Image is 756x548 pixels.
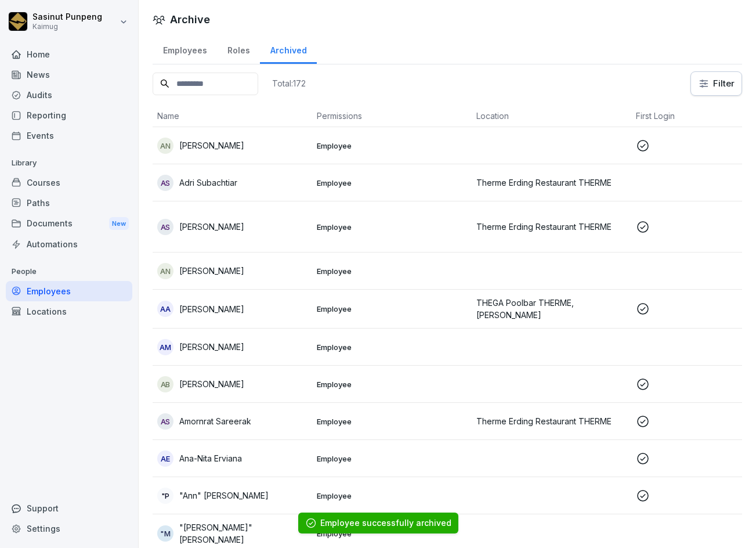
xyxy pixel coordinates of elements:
[317,342,467,352] p: Employee
[272,78,306,89] p: Total: 172
[476,415,627,427] p: Therme Erding Restaurant THERME
[6,105,132,125] a: Reporting
[320,517,451,529] div: Employee successfully archived
[179,378,244,390] p: [PERSON_NAME]
[170,12,210,27] h1: Archive
[32,23,102,31] p: Kaimug
[6,154,132,172] p: Library
[157,413,173,430] div: AS
[157,301,173,317] div: AA
[6,64,132,85] a: News
[179,221,244,233] p: [PERSON_NAME]
[157,339,173,355] div: AM
[179,415,251,427] p: Amornrat Sareerak
[157,376,173,392] div: AB
[6,213,132,235] a: DocumentsNew
[157,525,173,542] div: "M
[153,105,312,127] th: Name
[472,105,631,127] th: Location
[317,178,467,188] p: Employee
[6,193,132,213] a: Paths
[6,85,132,105] a: Audits
[153,34,217,64] a: Employees
[6,125,132,146] a: Events
[476,176,627,189] p: Therme Erding Restaurant THERME
[698,78,735,89] div: Filter
[157,488,173,504] div: "P
[179,303,244,315] p: [PERSON_NAME]
[179,341,244,353] p: [PERSON_NAME]
[317,453,467,464] p: Employee
[260,34,317,64] a: Archived
[109,217,129,230] div: New
[6,213,132,235] div: Documents
[6,262,132,281] p: People
[6,44,132,64] a: Home
[157,219,173,235] div: AS
[317,491,467,501] p: Employee
[317,416,467,427] p: Employee
[6,518,132,539] a: Settings
[157,450,173,467] div: AE
[691,72,741,95] button: Filter
[157,263,173,279] div: AN
[6,301,132,322] a: Locations
[6,234,132,254] a: Automations
[179,521,308,546] p: "[PERSON_NAME]" [PERSON_NAME]
[312,105,472,127] th: Permissions
[476,221,627,233] p: Therme Erding Restaurant THERME
[179,452,242,464] p: Ana-Nita Erviana
[6,498,132,518] div: Support
[179,265,244,277] p: [PERSON_NAME]
[217,34,260,64] a: Roles
[6,172,132,193] a: Courses
[157,175,173,191] div: AS
[317,266,467,276] p: Employee
[179,176,237,189] p: Adri Subachtiar
[179,489,269,502] p: "Ann" [PERSON_NAME]
[317,222,467,232] p: Employee
[476,297,627,321] p: THEGA Poolbar THERME, [PERSON_NAME]
[32,12,102,22] p: Sasinut Punpeng
[6,281,132,301] a: Employees
[317,140,467,151] p: Employee
[317,379,467,390] p: Employee
[157,138,173,154] div: AN
[179,139,244,152] p: [PERSON_NAME]
[317,304,467,314] p: Employee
